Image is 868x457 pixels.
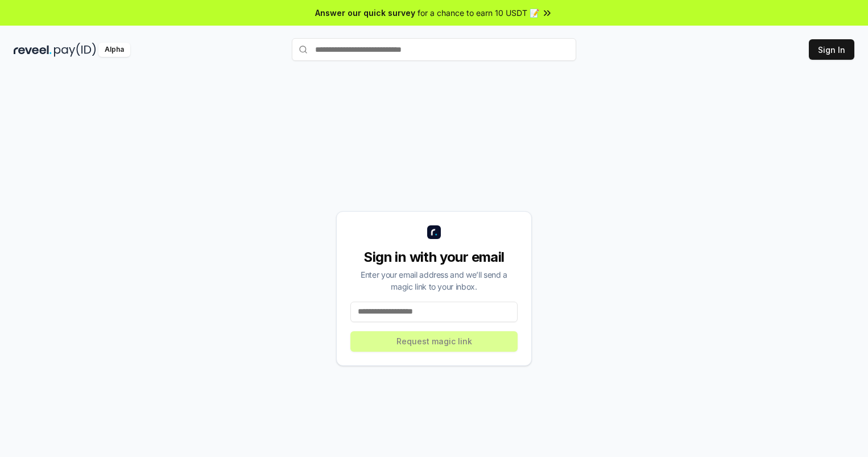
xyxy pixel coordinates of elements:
button: Sign In [809,39,854,60]
img: logo_small [427,225,441,239]
img: reveel_dark [14,43,52,57]
span: Answer our quick survey [315,7,415,19]
img: pay_id [54,43,96,57]
div: Alpha [98,43,130,57]
div: Enter your email address and we’ll send a magic link to your inbox. [350,269,518,293]
div: Sign in with your email [350,248,518,266]
span: for a chance to earn 10 USDT 📝 [418,7,539,19]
